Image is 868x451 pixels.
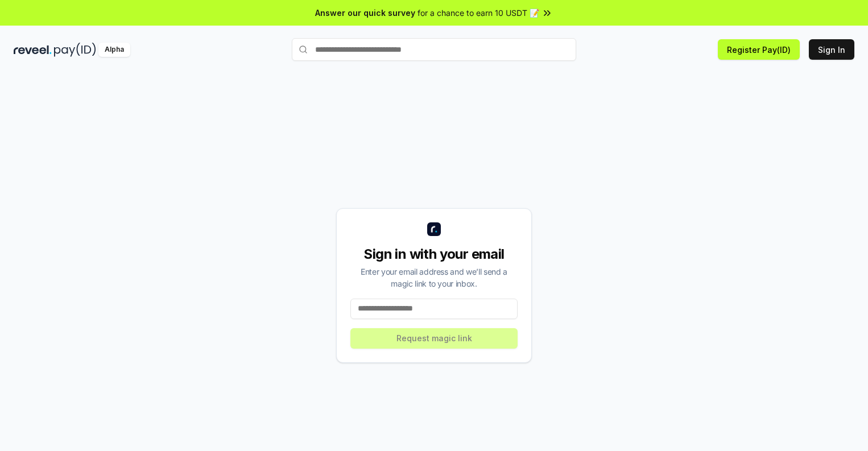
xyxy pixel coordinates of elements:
img: reveel_dark [14,43,52,57]
span: for a chance to earn 10 USDT 📝 [418,7,539,19]
button: Register Pay(ID) [718,39,800,60]
div: Sign in with your email [350,245,518,263]
div: Enter your email address and we’ll send a magic link to your inbox. [350,266,518,289]
div: Alpha [98,43,130,57]
img: pay_id [54,43,96,57]
span: Answer our quick survey [315,7,415,19]
button: Sign In [809,39,854,60]
img: logo_small [427,222,441,236]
